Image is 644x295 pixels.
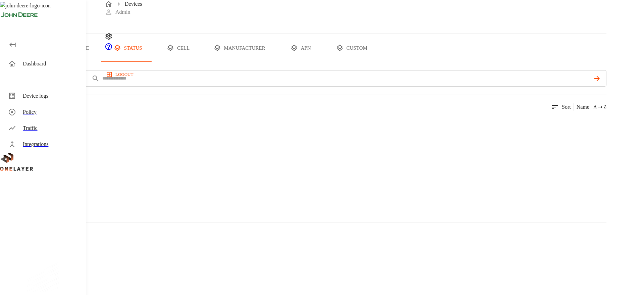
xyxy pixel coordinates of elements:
span: A [593,104,597,110]
span: Z [603,104,606,110]
a: logout [105,69,625,80]
p: Sort [562,103,571,111]
a: onelayer-support [105,46,113,52]
li: 0 Models [13,236,606,244]
span: Support Portal [105,46,113,52]
li: 0 Devices [13,228,606,236]
p: Admin [115,8,130,16]
button: logout [105,69,136,80]
p: Name : [577,103,591,111]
